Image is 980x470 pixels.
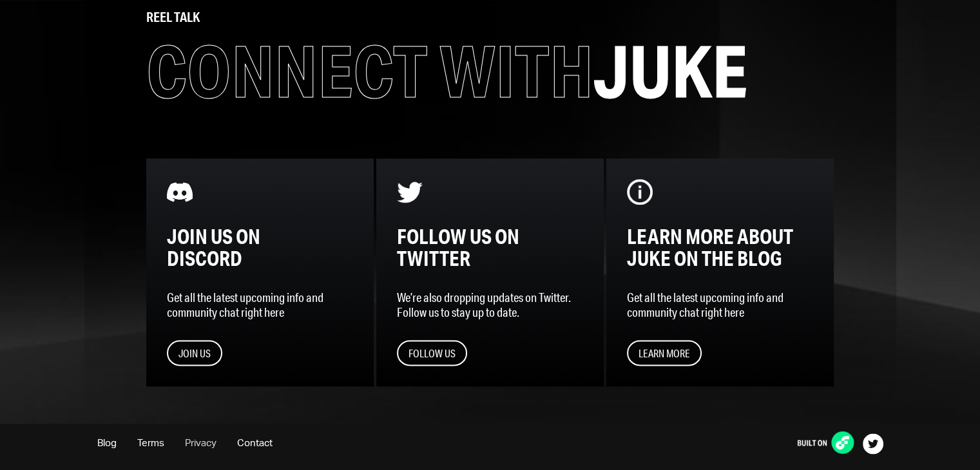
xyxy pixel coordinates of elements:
[167,225,353,269] h3: Join us on Discord
[167,179,193,205] img: flow-banner
[137,438,164,448] a: Terms
[167,340,353,366] a: Join Us
[627,225,813,269] h3: Learn more about juke on the blog
[627,290,813,319] p: Get all the latest upcoming info and community chat right here
[97,438,117,448] a: Blog
[627,179,653,205] img: flow-banner
[146,9,834,25] p: Reel Talk
[627,340,813,366] a: Learn More
[397,179,423,205] img: flow-banner
[397,225,583,269] h3: FOLLOW US ON TWITTER
[167,340,222,366] button: Join Us
[627,340,702,366] button: Learn More
[185,438,216,448] a: Privacy
[146,29,593,113] span: Connect with
[397,340,583,366] a: Follow Us
[785,429,863,455] img: built-on-flow
[397,290,583,319] p: We’re also dropping updates on Twitter. Follow us to stay up to date.
[146,35,834,107] h1: JUKE
[237,438,273,448] a: Contact
[167,290,353,319] p: Get all the latest upcoming info and community chat right here
[397,340,467,366] button: Follow Us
